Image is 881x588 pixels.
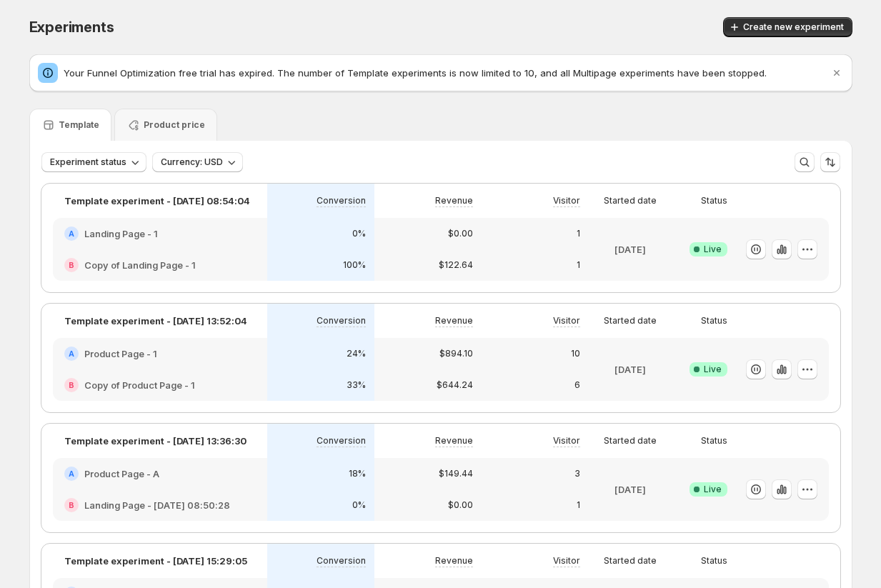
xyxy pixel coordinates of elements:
button: Sort the results [820,152,840,172]
p: $0.00 [448,499,473,511]
p: Status [701,195,727,206]
p: Visitor [553,555,580,567]
p: Status [701,435,727,447]
p: Template experiment - [DATE] 08:54:04 [64,194,250,208]
h2: A [69,229,74,238]
p: Template experiment - [DATE] 13:36:30 [64,434,247,448]
span: Live [704,364,722,375]
h2: B [69,261,74,269]
p: Revenue [435,195,473,206]
h2: A [69,349,74,358]
button: Create new experiment [723,17,852,37]
p: [DATE] [614,242,646,256]
p: Status [701,555,727,567]
h2: Landing Page - [DATE] 08:50:28 [84,498,230,512]
p: 100% [343,259,366,271]
p: Conversion [317,555,366,567]
p: Conversion [317,195,366,206]
p: Template experiment - [DATE] 15:29:05 [64,554,247,568]
p: Your Funnel Optimization free trial has expired. The number of Template experiments is now limite... [64,66,830,80]
p: Conversion [317,315,366,327]
button: Currency: USD [152,152,243,172]
span: Create new experiment [743,21,844,33]
p: Conversion [317,435,366,447]
h2: Copy of Product Page - 1 [84,378,195,392]
p: Started date [604,195,657,206]
p: 6 [574,379,580,391]
p: [DATE] [614,362,646,377]
h2: A [69,469,74,478]
h2: Landing Page - 1 [84,226,158,241]
p: 3 [574,468,580,479]
h2: B [69,501,74,509]
p: $894.10 [439,348,473,359]
p: Product price [144,119,205,131]
span: Live [704,484,722,495]
button: Experiment status [41,152,146,172]
p: Template [59,119,99,131]
p: [DATE] [614,482,646,497]
span: Experiment status [50,156,126,168]
p: 10 [571,348,580,359]
h2: B [69,381,74,389]
span: Currency: USD [161,156,223,168]
p: Visitor [553,435,580,447]
p: $644.24 [437,379,473,391]
p: 1 [577,499,580,511]
p: $122.64 [439,259,473,271]
p: 0% [352,228,366,239]
h2: Product Page - A [84,467,159,481]
p: 33% [347,379,366,391]
p: 1 [577,259,580,271]
p: 18% [349,468,366,479]
p: Started date [604,315,657,327]
p: Status [701,315,727,327]
p: Visitor [553,195,580,206]
span: Experiments [29,19,114,36]
p: $149.44 [439,468,473,479]
p: 0% [352,499,366,511]
p: Revenue [435,315,473,327]
p: Revenue [435,555,473,567]
p: Started date [604,555,657,567]
h2: Copy of Landing Page - 1 [84,258,196,272]
span: Live [704,244,722,255]
h2: Product Page - 1 [84,347,157,361]
p: 1 [577,228,580,239]
p: 24% [347,348,366,359]
p: $0.00 [448,228,473,239]
button: Dismiss notification [827,63,847,83]
p: Started date [604,435,657,447]
p: Revenue [435,435,473,447]
p: Visitor [553,315,580,327]
p: Template experiment - [DATE] 13:52:04 [64,314,247,328]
